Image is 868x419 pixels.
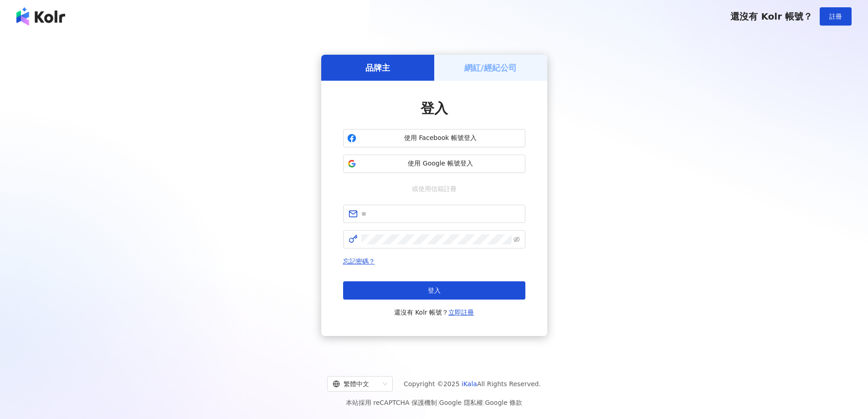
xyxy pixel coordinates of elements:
[343,155,525,173] button: 使用 Google 帳號登入
[514,236,520,243] span: eye-invisible
[730,11,812,22] span: 還沒有 Kolr 帳號？
[437,399,439,406] span: |
[343,129,525,147] button: 使用 Facebook 帳號登入
[343,281,525,300] button: 登入
[820,7,852,26] button: 註冊
[448,309,474,316] a: 立即註冊
[394,307,474,318] span: 還沒有 Kolr 帳號？
[16,7,65,26] img: logo
[483,399,485,406] span: |
[365,62,390,73] h5: 品牌主
[346,397,522,408] span: 本站採用 reCAPTCHA 保護機制
[404,378,541,389] span: Copyright © 2025 All Rights Reserved.
[439,399,483,406] a: Google 隱私權
[360,159,521,168] span: 使用 Google 帳號登入
[406,184,463,194] span: 或使用信箱註冊
[462,380,477,388] a: iKala
[343,258,375,265] a: 忘記密碼？
[421,100,448,116] span: 登入
[485,399,522,406] a: Google 條款
[333,377,379,391] div: 繁體中文
[428,287,441,294] span: 登入
[360,134,521,143] span: 使用 Facebook 帳號登入
[829,13,842,20] span: 註冊
[464,62,517,73] h5: 網紅/經紀公司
